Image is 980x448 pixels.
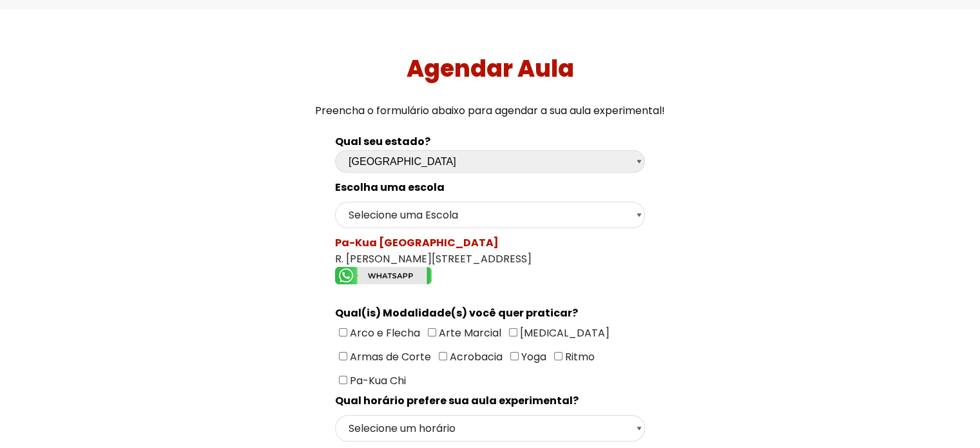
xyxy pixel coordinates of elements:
[517,326,610,340] span: [MEDICAL_DATA]
[439,352,447,360] input: Acrobacia
[335,134,430,149] b: Qual seu estado?
[339,352,347,360] input: Armas de Corte
[510,352,519,360] input: Yoga
[335,306,578,320] spam: Qual(is) Modalidade(s) você quer praticar?
[509,328,517,336] input: [MEDICAL_DATA]
[447,349,503,364] span: Acrobacia
[554,352,562,360] input: Ritmo
[562,349,595,364] span: Ritmo
[436,326,501,340] span: Arte Marcial
[428,328,436,336] input: Arte Marcial
[339,376,347,384] input: Pa-Kua Chi
[5,102,975,119] p: Preencha o formulário abaixo para agendar a sua aula experimental!
[335,180,445,195] spam: Escolha uma escola
[347,349,431,364] span: Armas de Corte
[347,373,406,388] span: Pa-Kua Chi
[519,349,546,364] span: Yoga
[335,235,499,250] spam: Pa-Kua [GEOGRAPHIC_DATA]
[5,55,975,83] h1: Agendar Aula
[335,235,645,289] div: R. [PERSON_NAME][STREET_ADDRESS]
[347,326,420,340] span: Arco e Flecha
[335,393,579,408] spam: Qual horário prefere sua aula experimental?
[339,328,347,336] input: Arco e Flecha
[335,267,432,284] img: whatsapp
